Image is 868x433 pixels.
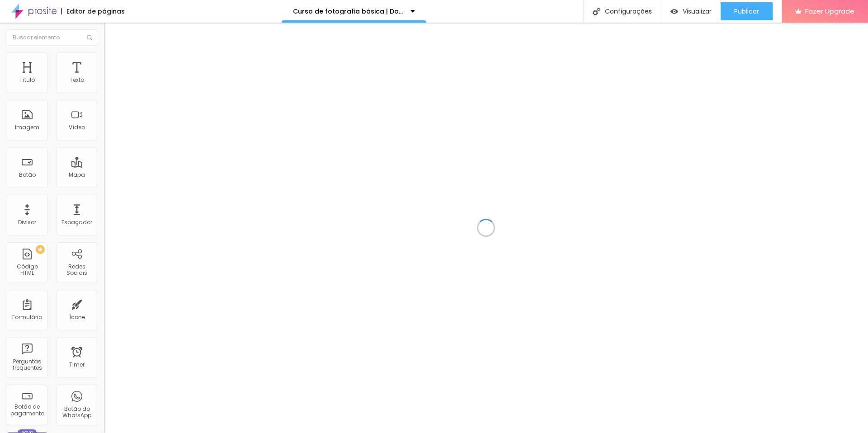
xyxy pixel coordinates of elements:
input: Buscar elemento [7,29,97,46]
button: Publicar [721,2,773,20]
button: Visualizar [661,2,721,20]
div: Mapa [69,172,85,178]
span: Fazer Upgrade [805,7,854,15]
img: Icone [593,8,600,15]
div: Código HTML [9,264,45,277]
div: Formulário [12,314,42,320]
span: Visualizar [683,8,712,15]
p: Curso de fotografia básica | Do zero aos primeiros clientes [293,8,404,14]
div: Perguntas frequentes [9,358,45,372]
div: Imagem [15,124,39,131]
div: Editor de páginas [61,8,125,14]
div: Título [19,77,35,83]
div: Botão [19,172,36,178]
div: Divisor [18,219,36,226]
div: Redes Sociais [59,264,94,277]
div: Espaçador [61,219,92,226]
div: Ícone [69,314,85,320]
div: Timer [69,362,85,368]
img: Icone [87,35,92,40]
div: Botão do WhatsApp [59,406,94,419]
span: Publicar [734,8,759,15]
div: Botão de pagamento [9,404,45,417]
img: view-1.svg [670,8,678,15]
div: Texto [70,77,84,83]
div: Vídeo [69,124,85,131]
